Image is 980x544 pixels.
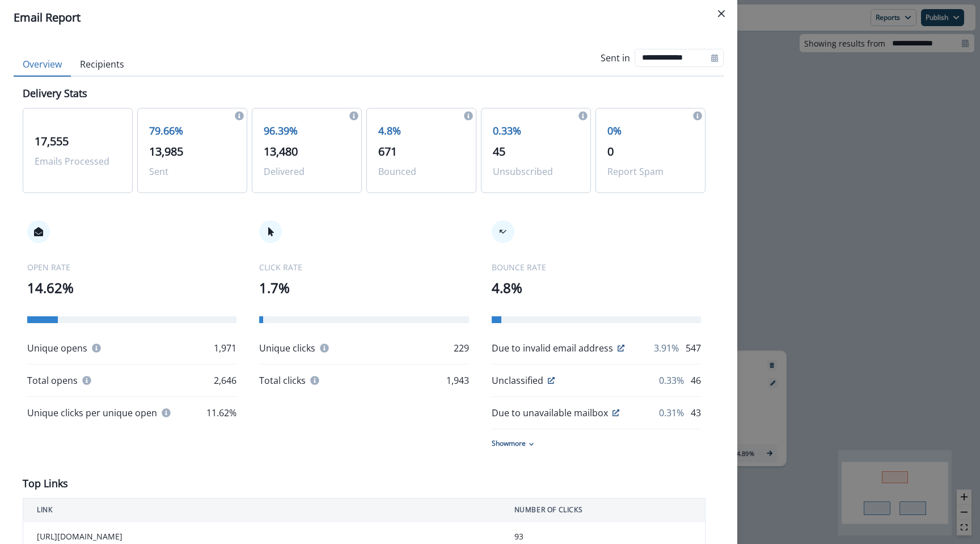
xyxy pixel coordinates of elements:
[686,341,701,355] p: 547
[259,261,468,273] p: CLICK RATE
[14,53,71,77] button: Overview
[492,278,701,298] p: 4.8%
[206,406,236,420] p: 11.62%
[259,278,468,298] p: 1.7%
[654,341,679,355] p: 3.91%
[378,144,397,159] span: 671
[264,165,350,178] p: Delivered
[493,165,579,178] p: Unsubscribed
[446,374,469,387] p: 1,943
[378,123,464,139] p: 4.8%
[659,406,684,420] p: 0.31%
[259,374,306,387] p: Total clicks
[27,278,236,298] p: 14.62%
[149,123,235,139] p: 79.66%
[23,476,68,491] p: Top Links
[501,499,706,522] th: NUMBER OF CLICKS
[264,123,350,139] p: 96.39%
[492,341,613,355] p: Due to invalid email address
[27,406,157,420] p: Unique clicks per unique open
[492,406,608,420] p: Due to unavailable mailbox
[35,133,69,149] span: 17,555
[691,406,701,420] p: 43
[35,154,121,168] p: Emails Processed
[607,123,694,139] p: 0%
[149,165,235,178] p: Sent
[493,123,579,139] p: 0.33%
[454,341,469,355] p: 229
[259,341,315,355] p: Unique clicks
[23,86,87,101] p: Delivery Stats
[607,165,694,178] p: Report Spam
[14,9,724,26] div: Email Report
[149,144,183,159] span: 13,985
[264,144,298,159] span: 13,480
[601,51,630,65] p: Sent in
[27,261,236,273] p: OPEN RATE
[23,499,501,522] th: LINK
[27,341,87,355] p: Unique opens
[492,374,543,387] p: Unclassified
[492,438,526,449] p: Show more
[378,165,464,178] p: Bounced
[214,341,236,355] p: 1,971
[493,144,505,159] span: 45
[492,261,701,273] p: BOUNCE RATE
[214,374,236,387] p: 2,646
[659,374,684,387] p: 0.33%
[712,5,730,23] button: Close
[27,374,78,387] p: Total opens
[607,144,614,159] span: 0
[71,53,133,77] button: Recipients
[691,374,701,387] p: 46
